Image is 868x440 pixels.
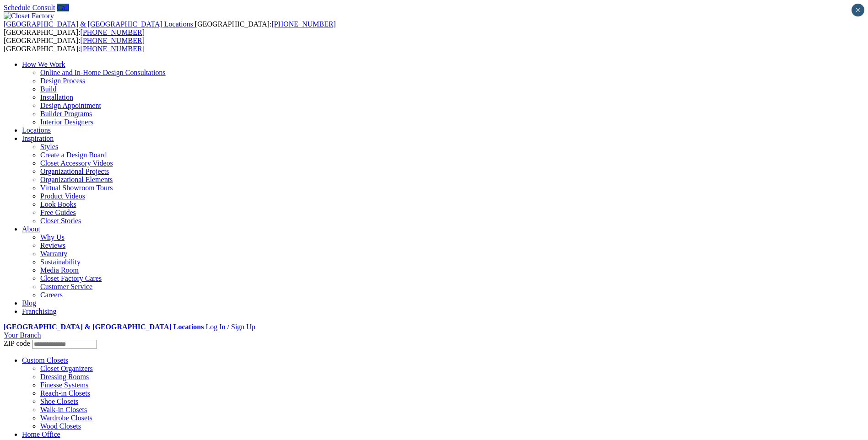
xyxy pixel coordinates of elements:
[40,102,101,109] a: Design Appointment
[4,4,55,11] a: Schedule Consult
[22,430,60,438] a: Home Office
[40,365,93,372] a: Closet Organizers
[81,37,145,44] a: [PHONE_NUMBER]
[40,209,76,216] a: Free Guides
[22,356,68,364] a: Custom Closets
[40,192,85,200] a: Product Videos
[4,339,30,347] span: ZIP code
[40,118,93,126] a: Interior Designers
[81,28,145,36] a: [PHONE_NUMBER]
[22,225,40,233] a: About
[22,126,51,134] a: Locations
[40,184,113,192] a: Virtual Showroom Tours
[40,422,81,430] a: Wood Closets
[22,134,54,142] a: Inspiration
[4,331,41,339] a: Your Branch
[40,110,92,118] a: Builder Programs
[4,20,336,36] span: [GEOGRAPHIC_DATA]: [GEOGRAPHIC_DATA]:
[40,241,65,249] a: Reviews
[205,323,255,331] a: Log In / Sign Up
[40,373,89,381] a: Dressing Rooms
[40,414,92,422] a: Wardrobe Closets
[22,60,65,68] a: How We Work
[81,45,145,53] a: [PHONE_NUMBER]
[852,4,864,16] button: Close
[4,12,54,20] img: Closet Factory
[271,20,335,28] a: [PHONE_NUMBER]
[40,250,67,258] a: Warranty
[40,233,65,241] a: Why Us
[40,167,109,175] a: Organizational Projects
[40,176,113,183] a: Organizational Elements
[40,151,107,159] a: Create a Design Board
[40,406,87,413] a: Walk-in Closets
[40,217,81,225] a: Closet Stories
[40,200,76,208] a: Look Books
[40,274,102,282] a: Closet Factory Cares
[40,389,90,397] a: Reach-in Closets
[40,283,92,290] a: Customer Service
[40,381,88,389] a: Finesse Systems
[40,266,79,274] a: Media Room
[4,37,145,53] span: [GEOGRAPHIC_DATA]: [GEOGRAPHIC_DATA]:
[40,85,57,93] a: Build
[40,69,166,76] a: Online and In-Home Design Consultations
[57,4,69,11] a: Call
[4,20,195,28] a: [GEOGRAPHIC_DATA] & [GEOGRAPHIC_DATA] Locations
[40,258,81,266] a: Sustainability
[4,323,204,331] a: [GEOGRAPHIC_DATA] & [GEOGRAPHIC_DATA] Locations
[40,77,85,85] a: Design Process
[4,20,193,28] span: [GEOGRAPHIC_DATA] & [GEOGRAPHIC_DATA] Locations
[40,159,113,167] a: Closet Accessory Videos
[40,93,73,101] a: Installation
[40,143,58,150] a: Styles
[22,299,36,307] a: Blog
[40,397,78,405] a: Shoe Closets
[40,291,63,299] a: Careers
[32,340,97,349] input: Enter your Zip code
[22,307,57,315] a: Franchising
